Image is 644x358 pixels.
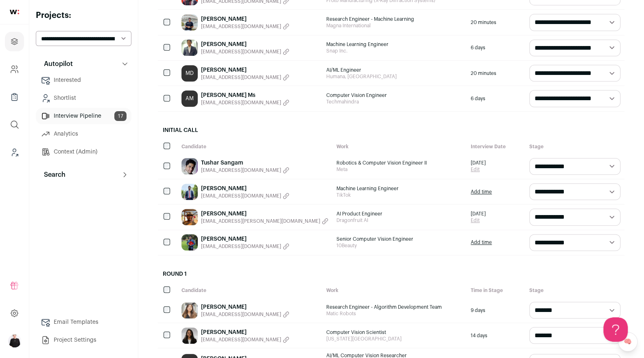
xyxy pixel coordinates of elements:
span: Humana, [GEOGRAPHIC_DATA] [326,73,463,80]
a: [PERSON_NAME] [201,15,289,23]
span: [EMAIL_ADDRESS][PERSON_NAME][DOMAIN_NAME] [201,218,320,224]
span: AI Product Engineer [336,211,463,217]
a: Add time [471,189,492,195]
div: 9 days [467,298,525,323]
p: Autopilot [39,59,73,69]
span: 10Beauty [336,242,463,249]
h2: Initial Call [158,121,624,139]
span: Robotics & Computer Vision Engineer II [336,160,463,166]
a: AM [181,90,198,107]
span: TikTok [336,192,463,198]
div: Work [332,139,467,154]
div: Candidate [177,139,332,154]
button: [EMAIL_ADDRESS][PERSON_NAME][DOMAIN_NAME] [201,218,328,224]
button: [EMAIL_ADDRESS][DOMAIN_NAME] [201,336,289,343]
div: Stage [525,139,624,154]
h2: Projects: [36,10,131,21]
button: [EMAIL_ADDRESS][DOMAIN_NAME] [201,243,289,250]
img: 991a73805dbd620c29ed2bc83bb0518c4aef79f19444de4d678e93b486b6516e [181,158,198,174]
div: Interview Date [467,139,525,154]
div: 14 days [467,323,525,348]
a: Edit [471,217,486,224]
a: Leads (Backoffice) [5,143,24,162]
span: Machine Learning Engineer [336,185,463,192]
span: Senior Computer Vision Engineer [336,236,463,242]
a: [PERSON_NAME] [201,303,289,311]
span: [EMAIL_ADDRESS][DOMAIN_NAME] [201,243,281,250]
span: [DATE] [471,211,486,217]
span: Machine Learning Engineer [326,41,463,48]
a: [PERSON_NAME] [201,184,289,193]
a: Interview Pipeline17 [36,108,131,124]
button: [EMAIL_ADDRESS][DOMAIN_NAME] [201,167,289,174]
a: Analytics [36,126,131,142]
button: [EMAIL_ADDRESS][DOMAIN_NAME] [201,48,289,55]
button: [EMAIL_ADDRESS][DOMAIN_NAME] [201,193,289,199]
span: [EMAIL_ADDRESS][DOMAIN_NAME] [201,167,281,174]
span: [EMAIL_ADDRESS][DOMAIN_NAME] [201,23,281,30]
span: Dragonfruit AI [336,217,463,224]
img: 0cc21cabae06b7a7aa556dc549413cea3d9e2470eca140457a4d8ffa2b1accb3.jpg [181,40,198,56]
span: [EMAIL_ADDRESS][DOMAIN_NAME] [201,99,281,106]
a: Add time [471,239,492,246]
img: adbe7c9f1300a26303b43aa4821b89aca828be94cdba716506f9f1714a295b82.jpg [181,234,198,250]
img: 9240684-medium_jpg [8,334,21,347]
button: [EMAIL_ADDRESS][DOMAIN_NAME] [201,23,289,30]
img: 7345e6df7eb09af0b7b853bf7a7224bfd9c8b122f787feb5ad580e4da8b9826a.jpg [181,327,198,344]
button: Autopilot [36,56,131,72]
button: Open dropdown [8,334,21,347]
a: MD [181,65,198,81]
span: Magna International [326,22,463,29]
span: Matic Robots [326,310,463,317]
div: 20 minutes [467,10,525,35]
img: wellfound-shorthand-0d5821cbd27db2630d0214b213865d53afaa358527fdda9d0ea32b1df1b89c2c.svg [10,10,19,14]
span: Snap Inc. [326,48,463,54]
button: [EMAIL_ADDRESS][DOMAIN_NAME] [201,99,289,106]
a: Shortlist [36,90,131,106]
a: Context (Admin) [36,144,131,160]
button: [EMAIL_ADDRESS][DOMAIN_NAME] [201,74,289,81]
a: Projects [5,32,24,51]
p: Search [39,170,65,180]
img: a7634c2aaaae07a8058f70f226966fe1bf1e4eeffa65166525be216362a366ea [181,184,198,200]
img: 01d1875328a27869c3fb5e353c0ddf28fc27edd9d3942de2de9fa49da09921ba [181,209,198,225]
a: [PERSON_NAME] [201,210,328,218]
div: Work [322,283,467,298]
span: [EMAIL_ADDRESS][DOMAIN_NAME] [201,74,281,81]
div: Time in Stage [467,283,525,298]
button: [EMAIL_ADDRESS][DOMAIN_NAME] [201,311,289,318]
img: 02f46b502859e610a4cca22adeec991df9e5c15f48d4225ca8211ee5b09a685c.jpg [181,14,198,31]
a: Interested [36,72,131,88]
a: [PERSON_NAME] Ms [201,91,289,99]
a: 🧠 [618,332,637,351]
button: Search [36,167,131,183]
a: Company Lists [5,87,24,107]
div: Candidate [177,283,322,298]
a: Project Settings [36,332,131,348]
a: [PERSON_NAME] [201,328,289,336]
span: AI/ML Engineer [326,67,463,73]
span: Computer Vision Scientist [326,329,463,336]
div: 6 days [467,86,525,111]
span: [EMAIL_ADDRESS][DOMAIN_NAME] [201,48,281,55]
img: c78bd42e39a3fdb38cc4a1d3925b1383f5a83d6532561538bf0404b0275665c8.jpg [181,302,198,318]
div: Stage [525,283,624,298]
span: Research Engineer - Machine Learning [326,16,463,22]
span: 17 [114,111,127,121]
a: Edit [471,166,486,173]
span: Research Engineer - Algorithm Development Team [326,304,463,310]
span: [EMAIL_ADDRESS][DOMAIN_NAME] [201,193,281,199]
span: Techmahindra [326,99,463,105]
span: [DATE] [471,160,486,166]
a: Company and ATS Settings [5,59,24,79]
span: Computer Vision Engineer [326,92,463,99]
a: [PERSON_NAME] [201,40,289,48]
a: Tushar Sangam [201,159,289,167]
a: Email Templates [36,314,131,330]
span: [EMAIL_ADDRESS][DOMAIN_NAME] [201,311,281,318]
iframe: Help Scout Beacon - Open [603,317,628,342]
span: Meta [336,166,463,173]
span: [EMAIL_ADDRESS][DOMAIN_NAME] [201,336,281,343]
